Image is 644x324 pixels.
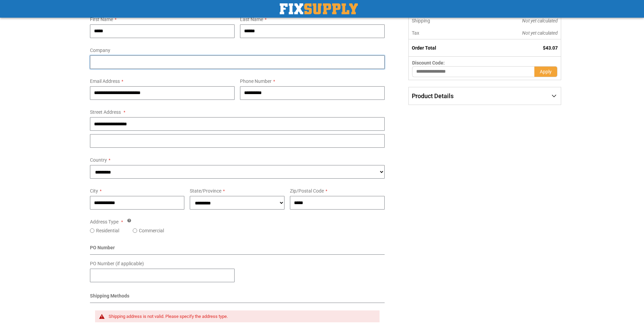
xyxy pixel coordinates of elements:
[534,66,557,77] button: Apply
[240,78,272,84] span: Phone Number
[190,188,221,194] span: State/Province
[90,109,121,115] span: Street Address
[90,292,385,303] div: Shipping Methods
[409,27,476,39] th: Tax
[90,78,120,84] span: Email Address
[90,157,107,163] span: Country
[90,48,110,53] span: Company
[96,227,119,234] label: Residential
[543,45,558,51] span: $43.07
[412,92,454,100] span: Product Details
[240,17,263,22] span: Last Name
[412,60,445,66] span: Discount Code:
[540,69,552,74] span: Apply
[522,30,558,36] span: Not yet calculated
[290,188,324,194] span: Zip/Postal Code
[280,3,358,14] a: store logo
[412,45,436,51] strong: Order Total
[90,188,98,194] span: City
[90,219,118,224] span: Address Type
[90,244,385,255] div: PO Number
[522,18,558,23] span: Not yet calculated
[90,17,113,22] span: First Name
[139,227,164,234] label: Commercial
[109,314,373,319] div: Shipping address is not valid. Please specify the address type.
[412,18,430,23] span: Shipping
[280,3,358,14] img: Fix Industrial Supply
[90,261,144,266] span: PO Number (if applicable)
